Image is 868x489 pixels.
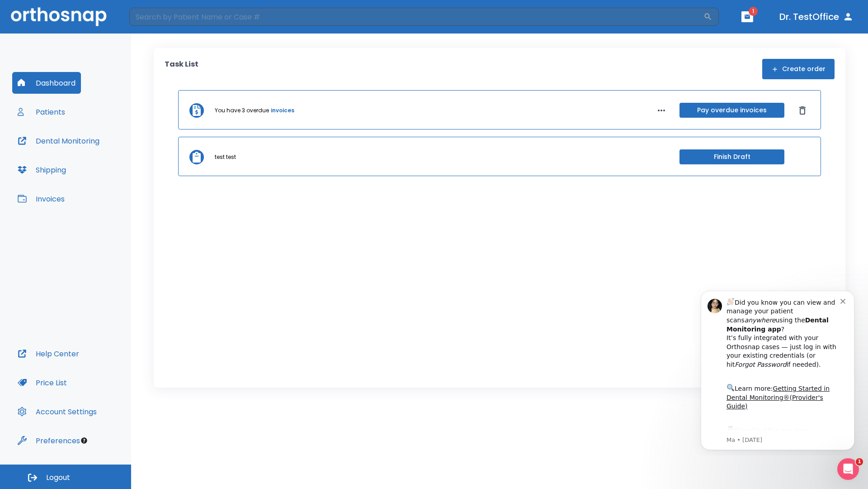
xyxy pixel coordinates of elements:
[762,59,835,79] button: Create order
[12,101,71,123] button: Patients
[687,283,868,455] iframe: Intercom notifications message
[165,59,198,79] p: Task List
[153,14,160,21] button: Dismiss notification
[215,106,269,115] p: You have 3 overdue
[679,103,784,118] button: Pay overdue invoices
[679,149,784,164] button: Finish Draft
[12,130,105,152] button: Dental Monitoring
[12,372,72,393] button: Price List
[795,103,810,118] button: Dismiss
[12,401,102,422] button: Account Settings
[129,8,703,26] input: Search by Patient Name or Case #
[39,144,120,161] a: App Store
[856,458,863,465] span: 1
[12,159,71,181] button: Shipping
[80,436,88,445] div: Tooltip anchor
[11,7,107,26] img: Orthosnap
[12,343,85,364] button: Help Center
[749,7,758,16] span: 1
[12,72,81,94] button: Dashboard
[46,473,70,483] span: Logout
[837,458,859,480] iframe: Intercom live chat
[12,188,70,210] button: Invoices
[39,142,153,188] div: Download the app: | ​ Let us know if you need help getting started!
[776,9,857,25] button: Dr. TestOffice
[271,106,294,115] a: invoices
[39,153,153,162] p: Message from Ma, sent 8w ago
[215,153,236,161] p: test test
[12,430,85,451] button: Preferences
